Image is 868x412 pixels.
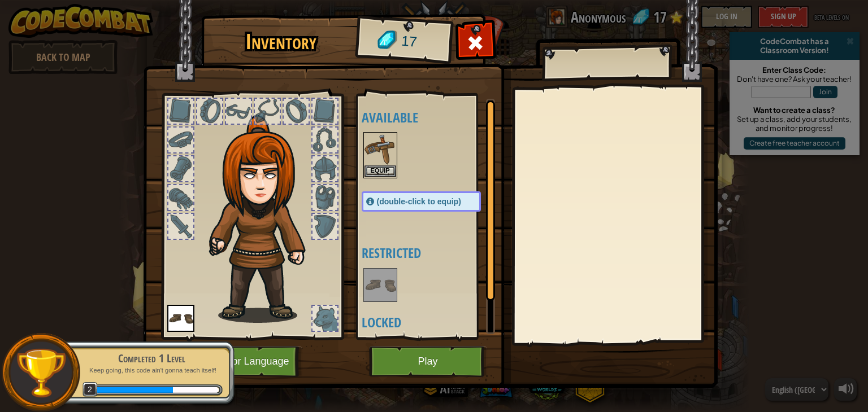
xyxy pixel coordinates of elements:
p: Keep going, this code ain't gonna teach itself! [80,366,223,375]
h4: Locked [362,315,504,330]
span: 17 [400,31,418,52]
img: portrait.png [364,133,396,165]
button: Equip [364,165,396,177]
span: (double-click to equip) [377,197,461,206]
span: 2 [83,382,98,397]
img: hair_f2.png [204,115,325,323]
div: 10 XP until level 3 [173,387,219,393]
h4: Restricted [362,246,504,260]
button: Play [369,346,487,377]
div: Completed 1 Level [80,350,223,366]
h4: Available [362,110,504,125]
img: portrait.png [167,305,194,332]
div: 30 XP earned [95,387,173,393]
img: trophy.png [15,347,67,398]
h1: Inventory [209,30,353,54]
img: portrait.png [364,269,396,301]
